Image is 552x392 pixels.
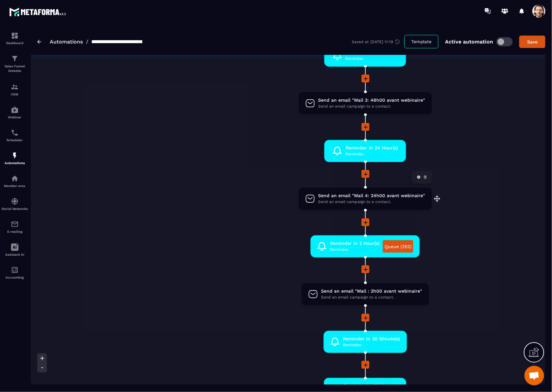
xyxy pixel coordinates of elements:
p: Assistant AI [2,253,28,256]
img: automations [11,152,19,160]
a: automationsautomationsWebinar [2,101,28,124]
a: Automations [50,39,83,45]
span: Send an email "Mail 3: 48h00 avant webinaire" [318,97,425,103]
span: Reminder. [346,56,398,62]
img: accountant [11,266,19,274]
p: Dashboard [2,41,28,45]
div: Saved at [352,39,404,45]
a: Queue (252) [383,240,413,253]
div: Open chat [525,366,544,385]
a: social-networksocial-networkSocial Networks [2,193,28,215]
img: formation [11,32,19,40]
p: Sales Funnel Website [2,64,28,73]
a: Assistant AI [2,238,28,261]
a: accountantaccountantAccounting [2,261,28,284]
p: Automations [2,161,28,165]
a: automationsautomationsMember area [2,170,28,193]
span: Reminder in 2 Hour(s) [330,240,380,247]
span: Reminder in 24 Hour(s) [346,145,398,151]
img: scheduler [11,129,19,137]
p: Scheduler [2,138,28,142]
p: Accounting [2,276,28,279]
span: Reminder. [330,247,380,253]
a: schedulerschedulerScheduler [2,124,28,147]
div: Save [524,39,541,45]
p: CRM [2,93,28,96]
span: / [86,39,88,45]
img: email [11,220,19,228]
span: Send an email campaign to a contact. [318,199,425,205]
img: automations [11,106,19,114]
a: formationformationCRM [2,78,28,101]
p: Webinar [2,115,28,119]
span: Reminder. [343,342,401,348]
button: Template [404,35,438,48]
img: formation [11,55,19,62]
p: Social Networks [2,207,28,211]
span: Reminder. [346,151,398,157]
p: Active automation [445,39,493,45]
span: Reminder in 15 Minute(s) [344,383,400,389]
span: Send an email "Mail : 2h00 avant webinaire" [321,288,422,294]
img: logo [9,6,68,18]
span: Send an email "Mail 4: 24h00 avant webinaire" [318,193,425,199]
span: Send an email campaign to a contact. [321,294,422,300]
button: Save [519,36,545,48]
a: automationsautomationsAutomations [2,147,28,170]
img: social-network [11,197,19,205]
a: formationformationDashboard [2,27,28,50]
p: Member area [2,184,28,188]
p: [DATE] 11:19 [370,40,393,44]
a: emailemailE-mailing [2,215,28,238]
img: arrow [37,40,42,44]
a: formationformationSales Funnel Website [2,50,28,78]
img: formation [11,83,19,91]
span: Send an email campaign to a contact. [318,103,425,110]
p: E-mailing [2,230,28,233]
img: automations [11,175,19,182]
span: Reminder in 30 Minute(s) [343,336,401,342]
